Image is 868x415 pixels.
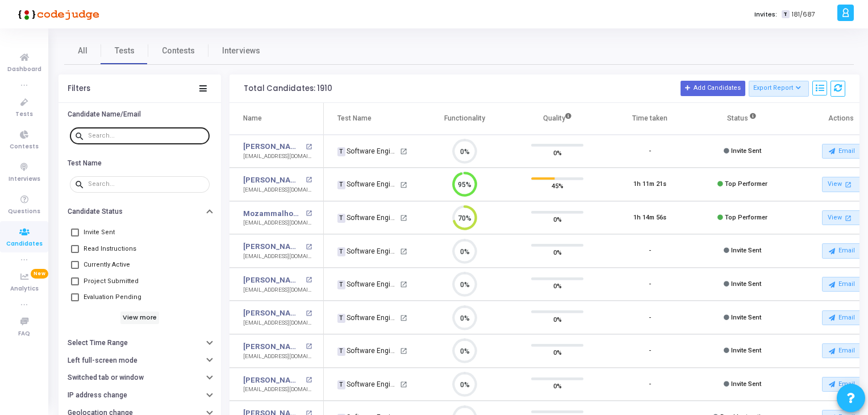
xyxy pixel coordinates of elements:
[681,81,745,96] button: Add Candidates
[88,132,205,139] input: Search...
[553,247,562,258] span: 0%
[749,81,809,97] button: Export Report
[822,377,862,392] button: Email
[632,112,667,125] div: Time taken
[59,334,221,352] button: Select Time Range
[649,346,651,356] div: -
[649,147,651,156] div: -
[59,387,221,404] button: IP address change
[337,213,398,223] div: Software Engineer
[243,286,312,294] div: [EMAIL_ADDRESS][DOMAIN_NAME]
[244,84,332,93] div: Total Candidates: 1910
[419,103,511,135] th: Functionality
[306,377,312,383] mat-icon: open_in_new
[68,339,128,347] h6: Select Time Range
[400,347,407,355] mat-icon: open_in_new
[68,356,137,365] h6: Left full-screen mode
[400,248,407,255] mat-icon: open_in_new
[8,207,40,217] span: Questions
[731,147,761,155] span: Invite Sent
[337,347,345,356] span: T
[337,280,345,289] span: T
[306,144,312,150] mat-icon: open_in_new
[243,275,303,286] a: [PERSON_NAME]
[400,281,407,288] mat-icon: open_in_new
[59,369,221,387] button: Switched tab or window
[400,381,407,388] mat-icon: open_in_new
[337,146,398,156] div: Software Engineer
[243,141,303,152] a: [PERSON_NAME]
[306,277,312,283] mat-icon: open_in_new
[18,329,30,339] span: FAQ
[74,179,88,189] mat-icon: search
[844,213,853,223] mat-icon: open_in_new
[243,152,312,161] div: [EMAIL_ADDRESS][DOMAIN_NAME]
[243,208,303,219] a: Mozammalhossain
[511,103,604,135] th: Quality
[59,106,221,123] button: Candidate Name/Email
[400,214,407,222] mat-icon: open_in_new
[59,154,221,172] button: Test Name
[782,10,789,19] span: T
[222,45,260,57] span: Interviews
[68,159,102,168] h6: Test Name
[68,208,123,216] h6: Candidate Status
[553,347,562,358] span: 0%
[243,241,303,252] a: [PERSON_NAME]
[306,177,312,183] mat-icon: open_in_new
[115,45,135,57] span: Tests
[337,246,398,256] div: Software Engineer
[243,375,303,386] a: [PERSON_NAME]
[337,214,345,223] span: T
[120,312,160,324] h6: View more
[725,180,767,188] span: Top Performer
[400,314,407,322] mat-icon: open_in_new
[337,314,345,323] span: T
[243,319,312,327] div: [EMAIL_ADDRESS][DOMAIN_NAME]
[306,210,312,217] mat-icon: open_in_new
[15,110,33,119] span: Tests
[553,380,562,392] span: 0%
[68,84,90,93] div: Filters
[731,347,761,354] span: Invite Sent
[649,246,651,256] div: -
[731,314,761,321] span: Invite Sent
[84,226,115,239] span: Invite Sent
[400,181,407,189] mat-icon: open_in_new
[649,380,651,389] div: -
[59,203,221,221] button: Candidate Status
[74,131,88,141] mat-icon: search
[10,142,39,152] span: Contests
[14,3,99,26] img: logo
[822,343,862,358] button: Email
[337,179,398,189] div: Software Engineer
[725,214,767,221] span: Top Performer
[400,148,407,155] mat-icon: open_in_new
[337,279,398,289] div: Software Engineer
[337,346,398,356] div: Software Engineer
[731,247,761,254] span: Invite Sent
[792,10,815,19] span: 181/687
[243,308,303,319] a: [PERSON_NAME]
[68,374,144,382] h6: Switched tab or window
[6,239,43,249] span: Candidates
[324,103,418,135] th: Test Name
[552,180,564,192] span: 45%
[822,177,862,192] a: View
[59,352,221,370] button: Left full-screen mode
[68,110,141,119] h6: Candidate Name/Email
[84,275,139,288] span: Project Submitted
[306,310,312,317] mat-icon: open_in_new
[822,277,862,292] button: Email
[243,186,312,194] div: [EMAIL_ADDRESS][DOMAIN_NAME]
[822,210,862,226] a: View
[633,180,666,189] div: 1h 11m 21s
[822,310,862,325] button: Email
[243,341,303,352] a: [PERSON_NAME]
[10,284,39,294] span: Analytics
[649,280,651,289] div: -
[553,313,562,325] span: 0%
[243,219,312,227] div: [EMAIL_ADDRESS][DOMAIN_NAME]
[31,269,48,279] span: New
